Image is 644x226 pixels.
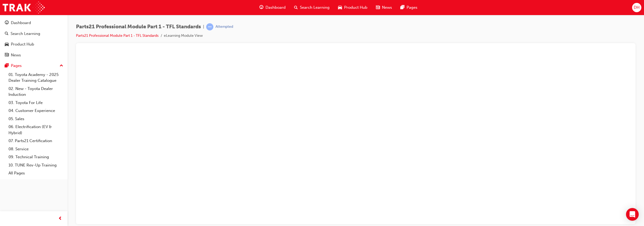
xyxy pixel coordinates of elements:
[6,161,65,169] a: 10. TUNE Rev-Up Training
[203,24,204,30] span: |
[6,71,65,85] a: 01. Toyota Academy - 2025 Dealer Training Catalogue
[300,4,330,11] span: Search Learning
[76,24,201,30] span: Parts21 Professional Module Part 1 - TFL Standards
[632,3,641,12] button: DH
[265,4,286,11] span: Dashboard
[2,39,65,49] a: Product Hub
[407,4,417,11] span: Pages
[6,99,65,107] a: 03. Toyota For Life
[255,2,290,13] a: guage-iconDashboard
[2,50,65,60] a: News
[60,62,63,69] span: up-icon
[3,2,45,13] img: Trak
[2,18,65,28] a: Dashboard
[5,21,9,25] span: guage-icon
[6,115,65,123] a: 05. Sales
[6,169,65,177] a: All Pages
[294,4,298,11] span: search-icon
[2,17,65,61] button: DashboardSearch LearningProduct HubNews
[5,53,9,58] span: news-icon
[11,31,40,37] div: Search Learning
[5,31,8,36] span: search-icon
[2,61,65,71] button: Pages
[11,63,22,69] div: Pages
[334,2,372,13] a: car-iconProduct Hub
[400,4,404,11] span: pages-icon
[6,153,65,161] a: 09. Technical Training
[259,4,263,11] span: guage-icon
[290,2,334,13] a: search-iconSearch Learning
[626,208,639,221] div: Open Intercom Messenger
[11,41,34,47] div: Product Hub
[76,33,159,38] a: Parts21 Professional Module Part 1 - TFL Standards
[6,137,65,145] a: 07. Parts21 Certification
[215,24,233,29] div: Attempted
[344,4,367,11] span: Product Hub
[372,2,396,13] a: news-iconNews
[6,145,65,153] a: 08. Service
[11,20,31,26] div: Dashboard
[6,107,65,115] a: 04. Customer Experience
[11,52,21,58] div: News
[6,85,65,99] a: 02. New - Toyota Dealer Induction
[376,4,380,11] span: news-icon
[58,215,62,222] span: prev-icon
[5,64,9,68] span: pages-icon
[382,4,392,11] span: News
[164,33,203,39] li: eLearning Module View
[6,123,65,137] a: 06. Electrification (EV & Hybrid)
[206,23,213,30] span: learningRecordVerb_ATTEMPT-icon
[2,29,65,39] a: Search Learning
[338,4,342,11] span: car-icon
[634,4,640,11] span: DH
[5,42,9,47] span: car-icon
[396,2,422,13] a: pages-iconPages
